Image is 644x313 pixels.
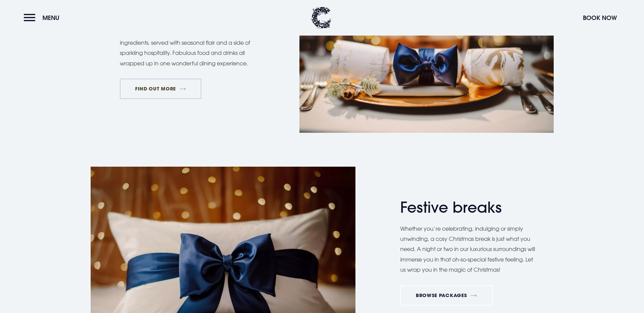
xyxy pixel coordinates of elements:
p: Arrive to a champagne reception and indulge in a festive five-course feast crafted from the fines... [120,17,259,68]
a: BROWSE PACKAGES [400,285,492,306]
p: Whether you’re celebrating, indulging or simply unwinding, a cosy Christmas break is just what yo... [400,224,539,275]
button: Menu [24,11,63,25]
h2: Festive breaks [400,199,533,216]
span: Menu [42,14,59,22]
a: FIND OUT MORE [120,79,202,99]
button: Book Now [579,11,620,25]
img: Clandeboye Lodge [311,7,331,29]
